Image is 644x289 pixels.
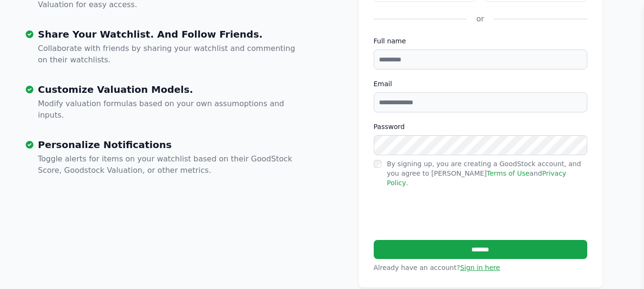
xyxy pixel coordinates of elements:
[374,197,519,234] iframe: reCAPTCHA
[387,160,581,187] label: By signing up, you are creating a GoodStock account, and you agree to [PERSON_NAME] and .
[487,169,530,177] a: Terms of Use
[38,153,303,176] p: Toggle alerts for items on your watchlist based on their GoodStock Score, Goodstock Valuation, or...
[38,140,303,149] h3: Personalize Notifications
[467,13,493,25] div: or
[374,263,587,272] p: Already have an account?
[460,264,500,271] a: Sign in here
[38,85,303,94] h3: Customize Valuation Models.
[38,43,303,66] p: Collaborate with friends by sharing your watchlist and commenting on their watchlists.
[374,122,587,131] label: Password
[38,30,303,39] h3: Share Your Watchlist. And Follow Friends.
[374,36,587,46] label: Full name
[374,79,587,89] label: Email
[38,98,303,121] p: Modify valuation formulas based on your own assumoptions and inputs.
